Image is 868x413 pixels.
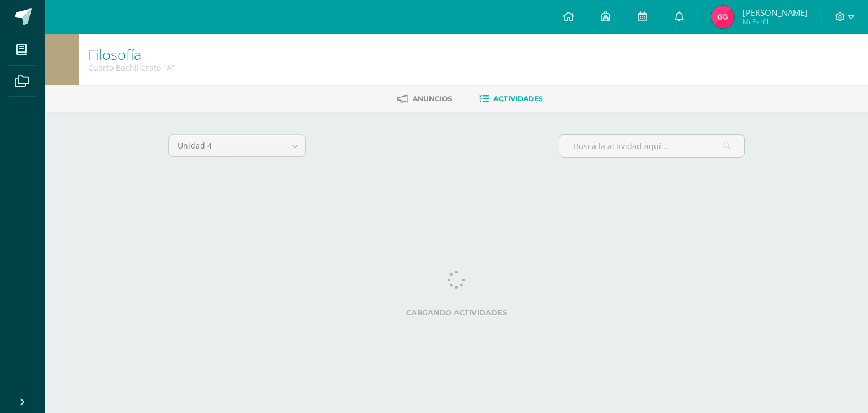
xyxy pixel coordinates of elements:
span: Anuncios [413,94,452,103]
a: Anuncios [397,90,452,108]
img: 28d94dd0c1ddc4cc68c2d32980247219.png [711,6,734,28]
label: Cargando actividades [168,308,745,317]
span: Unidad 4 [177,135,275,156]
a: Actividades [479,90,543,108]
span: Mi Perfil [743,17,808,27]
h1: Filosofía [88,46,175,62]
span: [PERSON_NAME] [743,7,808,18]
div: Cuarto Bachillerato 'A' [88,62,175,73]
span: Actividades [493,94,543,103]
input: Busca la actividad aquí... [559,135,744,157]
a: Unidad 4 [169,135,305,156]
a: Filosofía [88,45,141,64]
